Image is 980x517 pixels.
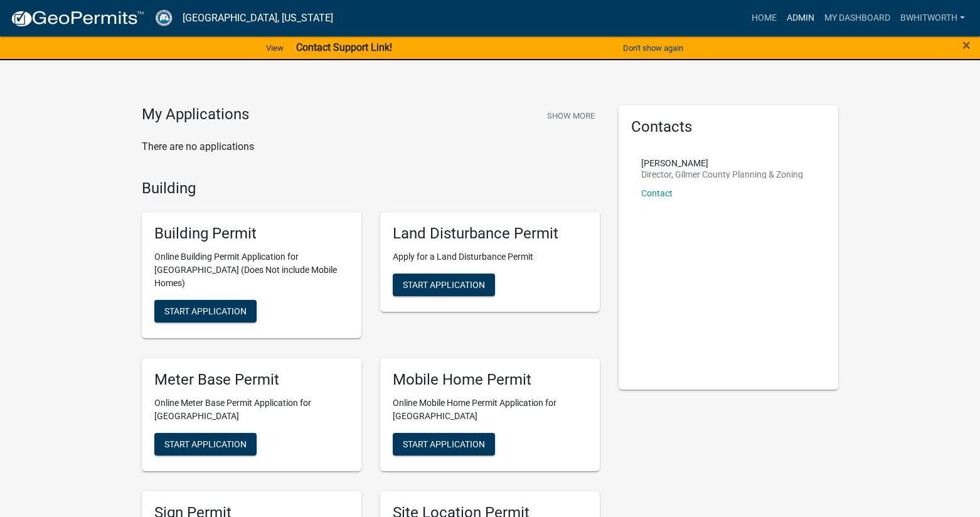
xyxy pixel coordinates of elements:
[542,105,600,126] button: Show More
[393,397,587,423] p: Online Mobile Home Permit Application for [GEOGRAPHIC_DATA]
[641,188,673,198] a: Contact
[164,439,247,449] span: Start Application
[962,38,971,53] button: Close
[154,250,349,290] p: Online Building Permit Application for [GEOGRAPHIC_DATA] (Does Not include Mobile Homes)
[393,371,587,389] h5: Mobile Home Permit
[895,6,970,30] a: BWhitworth
[393,274,495,296] button: Start Application
[154,397,349,423] p: Online Meter Base Permit Application for [GEOGRAPHIC_DATA]
[393,433,495,456] button: Start Application
[142,179,600,198] h4: Building
[393,225,587,243] h5: Land Disturbance Permit
[782,6,819,30] a: Admin
[641,159,803,168] p: [PERSON_NAME]
[142,139,600,154] p: There are no applications
[631,118,826,136] h5: Contacts
[618,38,688,58] button: Don't show again
[142,105,249,124] h4: My Applications
[154,9,173,26] img: Gilmer County, Georgia
[747,6,782,30] a: Home
[962,36,971,54] span: ×
[154,433,257,456] button: Start Application
[154,225,349,243] h5: Building Permit
[403,280,485,290] span: Start Application
[261,38,289,58] a: View
[154,371,349,389] h5: Meter Base Permit
[403,439,485,449] span: Start Application
[393,250,587,264] p: Apply for a Land Disturbance Permit
[819,6,895,30] a: My Dashboard
[641,170,803,179] p: Director, Gilmer County Planning & Zoning
[296,41,392,53] strong: Contact Support Link!
[183,8,333,29] a: [GEOGRAPHIC_DATA], [US_STATE]
[154,300,257,322] button: Start Application
[164,306,247,316] span: Start Application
